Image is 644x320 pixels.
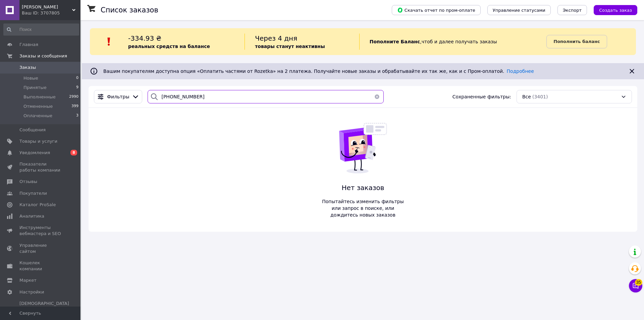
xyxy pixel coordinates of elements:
input: Поиск по номеру заказа, ФИО покупателя, номеру телефона, Email, номеру накладной [148,90,384,103]
span: Маркет [19,277,37,283]
span: -334.93 ₴ [128,34,161,42]
span: Управление сайтом [19,242,62,255]
span: Показатели работы компании [19,161,62,173]
span: Отмененные [23,103,53,109]
span: Сообщения [19,127,46,133]
b: Пополнить баланс [553,39,600,44]
b: товары станут неактивны [255,44,325,49]
a: Создать заказ [587,7,637,12]
b: реальных средств на балансе [128,44,210,49]
span: 35 [635,279,642,286]
div: , чтоб и далее получать заказы [359,34,547,50]
span: Главная [19,42,38,48]
span: 3 [76,113,78,119]
span: Инструменты вебмастера и SEO [19,225,62,237]
span: Через 4 дня [255,34,297,42]
span: Управление статусами [493,8,545,13]
span: Вашим покупателям доступна опция «Оплатить частями от Rozetka» на 2 платежа. Получайте новые зака... [103,68,534,74]
button: Создать заказ [594,5,637,15]
span: Фильтры [107,93,129,100]
span: 2990 [69,94,78,100]
span: Кошелек компании [19,260,62,272]
div: Ваш ID: 3707805 [22,10,80,16]
span: Экспорт [563,8,582,13]
span: Заказы и сообщения [19,53,67,59]
b: Пополните Баланс [370,39,420,44]
h1: Список заказов [101,6,158,14]
span: Скачать отчет по пром-оплате [397,7,475,13]
span: [DEMOGRAPHIC_DATA] и счета [19,301,69,319]
button: Скачать отчет по пром-оплате [392,5,481,15]
span: Сохраненные фильтры: [452,93,511,100]
span: 399 [71,103,78,109]
button: Очистить [370,90,384,103]
span: 0 [76,75,78,81]
span: 9 [76,85,78,91]
span: Уведомления [19,150,50,156]
span: Нет заказов [319,183,407,193]
button: Управление статусами [487,5,551,15]
button: Экспорт [557,5,587,15]
span: Принятые [23,85,47,91]
span: Новые [23,75,38,81]
span: Аналитика [19,213,44,219]
span: Все [522,93,531,100]
button: Чат с покупателем35 [629,279,642,292]
img: :exclamation: [104,37,114,47]
span: Отзывы [19,179,37,185]
input: Поиск [3,24,79,36]
span: nyro [22,4,72,10]
a: Пополнить баланс [546,35,607,48]
span: Настройки [19,289,44,295]
span: Попытайтесь изменить фильтры или запрос в поиске, или дождитесь новых заказов [319,198,407,218]
span: Заказы [19,64,36,71]
span: Оплаченные [23,113,52,119]
span: Покупатели [19,190,47,196]
span: Каталог ProSale [19,202,56,208]
span: (3401) [532,94,548,99]
span: Товары и услуги [19,138,57,144]
span: 8 [70,150,77,155]
a: Подробнее [507,68,534,74]
span: Создать заказ [599,8,632,13]
span: Выполненные [23,94,56,100]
